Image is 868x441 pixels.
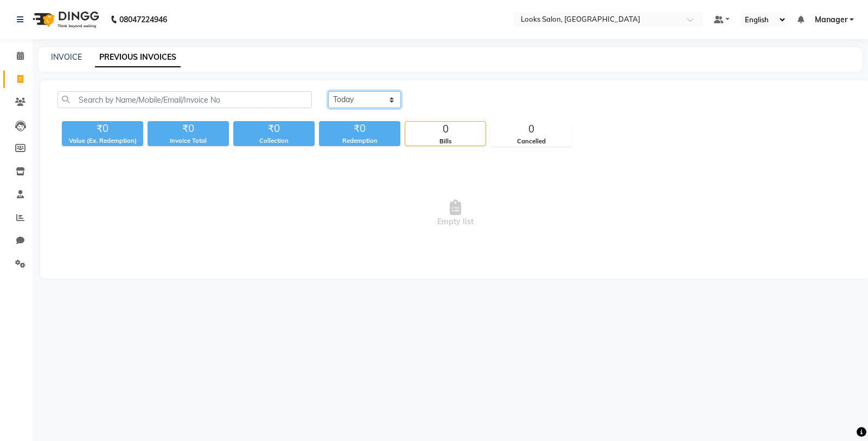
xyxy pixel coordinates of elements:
div: ₹0 [233,121,315,136]
a: INVOICE [51,52,82,62]
div: 0 [491,122,571,137]
b: 08047224946 [119,4,167,35]
div: Invoice Total [148,136,229,146]
a: PREVIOUS INVOICES [95,48,181,67]
span: Empty list [58,159,853,268]
div: ₹0 [148,121,229,136]
div: Bills [405,137,486,146]
input: Search by Name/Mobile/Email/Invoice No [58,91,312,108]
span: Manager [815,14,847,26]
div: ₹0 [319,121,400,136]
div: Redemption [319,136,400,146]
div: Collection [233,136,315,146]
img: logo [28,4,102,35]
div: Value (Ex. Redemption) [62,136,143,146]
div: ₹0 [62,121,143,136]
div: Cancelled [491,137,571,146]
div: 0 [405,122,486,137]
